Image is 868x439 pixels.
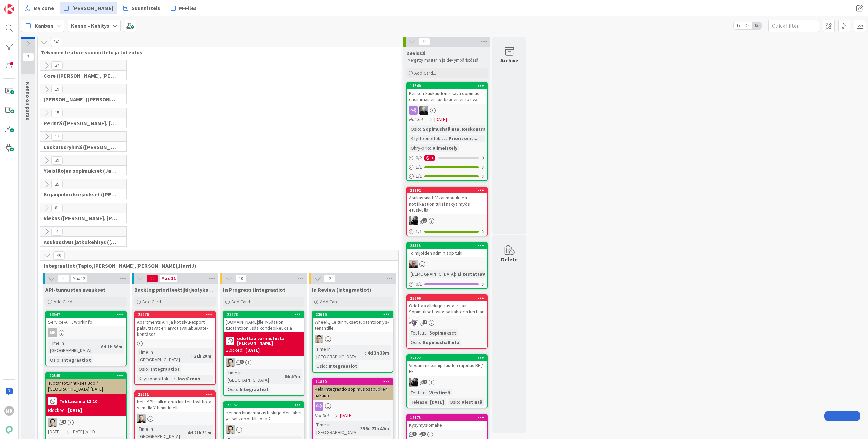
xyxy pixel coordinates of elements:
span: : [358,425,359,432]
span: Kenno on paras [25,82,32,120]
div: 6d 1h 36m [99,343,124,350]
span: 40 [53,251,65,260]
span: [PERSON_NAME] [72,4,113,12]
span: 27 [51,61,63,70]
div: 5h 57m [283,373,302,380]
div: MK [46,328,126,337]
span: [DATE] [48,428,61,435]
div: 0/1 [407,280,487,288]
span: My Zone [34,4,54,12]
span: Add Card... [142,299,164,305]
div: Integraatiot [60,356,93,364]
span: Add Card... [320,299,342,305]
div: 22545Tuotantotunnukset Joo / [GEOGRAPHIC_DATA] [DATE] [46,373,126,394]
div: TT [46,418,126,427]
div: WheelQ:lle tunnukset tuotantoon ys-tenantille [313,318,393,332]
div: 23666 [410,296,487,301]
span: 3 [423,218,427,223]
span: 3x [752,22,761,29]
img: LM [409,318,418,327]
img: SH [137,414,146,423]
div: MK [48,328,57,337]
div: Viestintä [428,389,452,396]
span: M-Files [179,4,197,12]
span: Backlog prioriteettijärjestyksessä (integraatiot) [134,286,216,293]
span: 4 [423,380,427,384]
span: Laskutusryhmä (Antti, Keijo) [44,144,118,150]
span: 70 [418,38,430,46]
div: MK [4,406,14,416]
div: Osio [409,125,420,133]
div: Asukassivut: Vikailmoituksen notifikaation tulisi näkyä myös etusivulla [407,193,487,214]
img: MV [419,106,428,115]
span: : [420,339,421,346]
div: Kennon hinnantarkistuskirjeiden lähetys sähköpostilla osa 2 [224,408,304,423]
div: Service-API, Workinfo [46,318,126,326]
div: 22545 [49,373,126,378]
img: TT [226,358,235,367]
span: 1 [62,420,66,424]
div: 1/1 [407,172,487,180]
div: 22545 [46,373,126,379]
div: Viestin maksimipituuden rajoitus BE / FE [407,361,487,376]
span: 0 / 1 [416,281,422,288]
span: Suunnittelu [132,4,161,12]
div: Time in [GEOGRAPHIC_DATA] [315,345,365,360]
div: Delete [501,255,518,263]
a: M-Files [167,2,201,14]
span: [DATE] [340,412,353,419]
span: Kirjanpidon korjaukset (Jussi, JaakkoHä) [44,191,118,198]
span: : [430,144,431,152]
span: 17 [51,133,63,141]
i: Not Set [409,116,423,122]
div: Apartments API ja kotisivu-export palauttavat eri arvot availableDate-kentässä [135,318,215,339]
div: 22122 [407,355,487,361]
div: 18175 [410,415,487,420]
img: TT [48,418,57,427]
div: Max 12 [161,277,176,280]
div: 23515 [410,243,487,248]
span: Yleistilojen sopimukset (Jaakko, VilleP, TommiL, Simo) [44,167,118,174]
span: : [98,343,99,350]
p: Mergetty masteriin ja dev ympäristössä [408,58,486,63]
span: Tekninen feature suunnittelu ja toteutus [41,49,393,56]
div: 0/21 [407,154,487,162]
span: 1 / 1 [416,173,422,180]
span: : [427,329,428,337]
div: Ei testattavi... [456,270,492,278]
div: LM [407,318,487,327]
span: Asukassivut jatkokehitys (Rasmus, TommiH, Bella) [44,238,118,245]
img: KM [409,216,418,225]
div: Kela integraatio sopimusosapuolien hakuun [313,385,393,400]
div: 1/1 [407,163,487,171]
span: : [237,386,238,393]
span: 3 [22,53,34,61]
div: [DOMAIN_NAME]:lle Y-Säätiön tuotantoon lisää kohdeoikeuksia [224,318,304,332]
div: Blocked: [226,347,243,354]
div: Kela API: salli monta kiinteistöyhtiötä samalla Y-tunnuksella [135,397,215,412]
div: [DATE] [68,407,82,414]
div: 23547 [49,312,126,317]
span: : [174,375,175,382]
div: Kesken kuukauden alkava sopimus: ensimmäisen kuukauden eräpäivä [407,89,487,104]
div: 23611 [138,392,215,397]
input: Quick Filter... [768,20,819,32]
span: Integraatiot (Tapio,Santeri,Marko,HarriJ) [44,262,390,269]
div: 23666Odottaa allekirjoitusta -rajain Sopimukset osiossa kahteen kertaan [407,295,487,316]
div: 23547Service-API, Workinfo [46,311,126,326]
span: 349 [51,38,62,46]
div: [DEMOGRAPHIC_DATA] [409,270,455,278]
img: JH [409,260,418,268]
span: Viekas (Samuli, Saara, Mika, Pirjo, Keijo, TommiHä, Rasmus) [44,215,118,222]
div: 1 [424,155,435,161]
span: 39 [51,156,63,165]
div: [DATE] [428,398,446,406]
div: Time in [GEOGRAPHIC_DATA] [226,369,282,384]
a: My Zone [21,2,58,14]
span: Add Card... [54,299,75,305]
div: 23657 [227,403,304,407]
span: API-tunnusten avaukset [45,286,105,293]
div: Sopimukset [428,329,458,337]
img: avatar [4,425,14,435]
span: 2 [324,274,336,283]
